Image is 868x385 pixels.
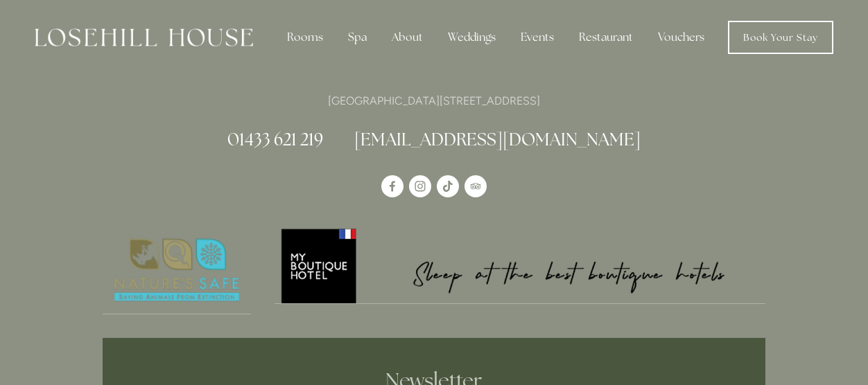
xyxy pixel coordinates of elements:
[337,24,378,51] div: Spa
[510,24,565,51] div: Events
[35,28,253,46] img: Losehill House
[437,175,459,197] a: TikTok
[381,175,403,197] a: Losehill House Hotel & Spa
[103,91,765,110] p: [GEOGRAPHIC_DATA][STREET_ADDRESS]
[437,24,507,51] div: Weddings
[465,175,487,197] a: TripAdvisor
[568,24,644,51] div: Restaurant
[409,175,431,197] a: Instagram
[227,128,323,150] a: 01433 621 219
[103,226,251,314] a: Nature's Safe - Logo
[728,21,833,54] a: Book Your Stay
[381,24,434,51] div: About
[103,226,251,314] img: Nature's Safe - Logo
[354,128,641,150] a: [EMAIL_ADDRESS][DOMAIN_NAME]
[275,226,766,303] img: My Boutique Hotel - Logo
[276,24,334,51] div: Rooms
[647,24,715,51] a: Vouchers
